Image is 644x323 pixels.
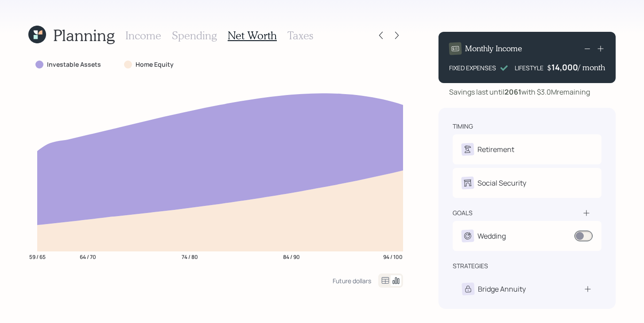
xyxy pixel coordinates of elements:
[47,60,101,69] label: Investable Assets
[449,63,496,72] div: FIXED EXPENSES
[547,63,551,72] h4: $
[333,277,371,285] div: Future dollars
[449,87,590,97] div: Savings last until with $3.0M remaining
[478,284,526,294] div: Bridge Annuity
[136,60,174,69] label: Home Equity
[228,29,277,42] h3: Net Worth
[504,87,521,97] b: 2061
[383,253,403,260] tspan: 94 / 100
[477,231,506,241] div: Wedding
[453,209,473,217] div: goals
[182,253,198,260] tspan: 74 / 80
[551,62,578,72] div: 14,000
[172,29,217,42] h3: Spending
[287,29,313,42] h3: Taxes
[477,178,526,188] div: Social Security
[125,29,161,42] h3: Income
[453,262,488,270] div: strategies
[29,253,46,260] tspan: 59 / 65
[477,144,514,155] div: Retirement
[53,26,115,45] h1: Planning
[578,63,605,72] h4: / month
[515,63,543,72] div: LIFESTYLE
[283,253,300,260] tspan: 84 / 90
[465,44,522,53] h4: Monthly Income
[80,253,96,260] tspan: 64 / 70
[453,122,473,131] div: timing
